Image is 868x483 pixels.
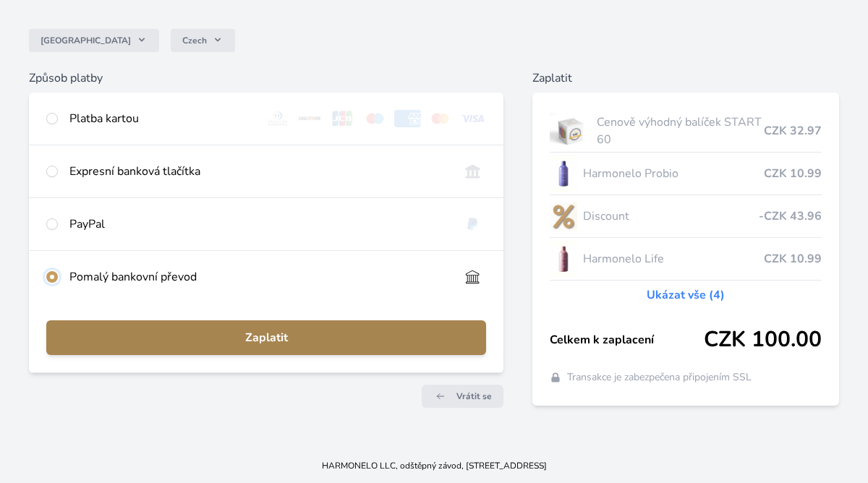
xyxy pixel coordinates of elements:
span: [GEOGRAPHIC_DATA] [41,35,131,46]
span: Cenově výhodný balíček START 60 [597,114,764,148]
span: Transakce je zabezpečena připojením SSL [567,370,752,385]
img: discount-lo.png [550,198,577,234]
span: Harmonelo Probio [583,165,764,182]
img: amex.svg [394,110,421,127]
span: Harmonelo Life [583,250,764,268]
img: diners.svg [265,110,292,127]
img: discover.svg [297,110,323,127]
img: jcb.svg [329,110,356,127]
button: Zaplatit [46,320,486,355]
button: Czech [171,29,235,52]
span: -CZK 43.96 [759,208,822,225]
button: [GEOGRAPHIC_DATA] [29,29,159,52]
h6: Způsob platby [29,69,503,87]
img: visa.svg [459,110,486,127]
img: CLEAN_PROBIO_se_stinem_x-lo.jpg [550,155,577,192]
span: Discount [583,208,759,225]
span: CZK 100.00 [704,327,822,353]
span: Zaplatit [58,329,475,346]
span: CZK 10.99 [764,250,822,268]
img: mc.svg [427,110,454,127]
img: bankTransfer_IBAN.svg [459,268,486,286]
span: Celkem k zaplacení [550,331,704,349]
a: Vrátit se [422,385,503,408]
a: Ukázat vše (4) [647,286,725,304]
img: CLEAN_LIFE_se_stinem_x-lo.jpg [550,241,577,277]
span: CZK 10.99 [764,165,822,182]
span: Vrátit se [456,390,492,402]
span: Czech [182,35,207,46]
div: Pomalý bankovní převod [69,268,448,286]
img: maestro.svg [362,110,388,127]
img: start.jpg [550,113,591,149]
span: CZK 32.97 [764,122,822,140]
div: Platba kartou [69,110,253,127]
h6: Zaplatit [532,69,839,87]
div: Expresní banková tlačítka [69,163,448,180]
div: PayPal [69,215,448,233]
img: onlineBanking_CZ.svg [459,163,486,180]
img: paypal.svg [459,215,486,233]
